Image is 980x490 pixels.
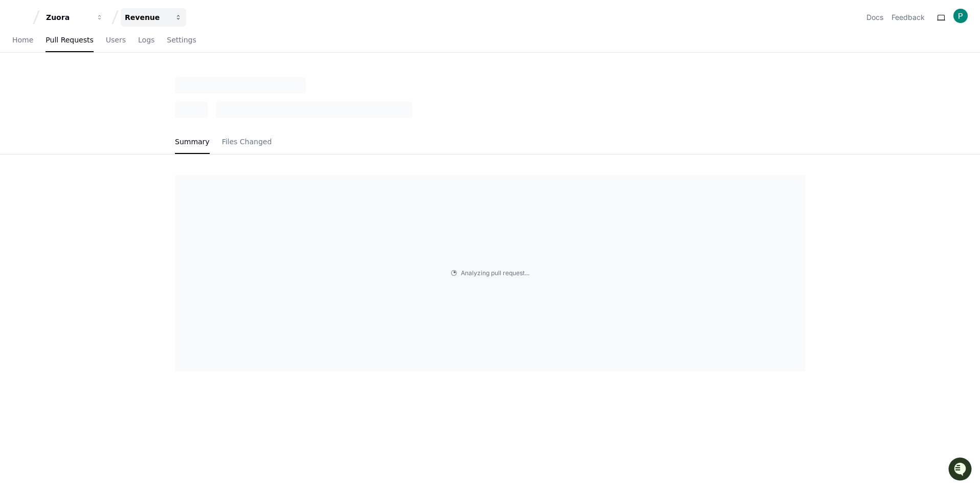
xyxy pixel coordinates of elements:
button: Revenue [121,8,186,27]
span: Summary [175,139,210,145]
a: Pull Requests [46,29,93,52]
span: Home [12,37,33,43]
a: Docs [866,12,883,23]
span: Settings [167,37,196,43]
div: We're available if you need us! [35,86,129,95]
a: Settings [167,29,196,52]
div: Revenue [125,12,169,23]
iframe: Open customer support [947,456,975,484]
img: 1756235613930-3d25f9e4-fa56-45dd-b3ad-e072dfbd1548 [10,76,29,95]
span: Analyzing pull request [461,269,525,277]
a: Home [12,29,33,52]
span: . [526,269,528,277]
img: ACg8ocJ0izoIwGK_qduMLY-dSNDVgcUXVtLJ0powDnXFP85C7BB8IA=s96-c [953,9,968,23]
span: Users [106,37,126,43]
button: Feedback [892,12,925,23]
span: . [525,269,526,277]
span: Files Changed [222,139,272,145]
div: Zuora [46,12,90,23]
span: . [528,269,529,277]
span: Logs [138,37,154,43]
a: Users [106,29,126,52]
img: PlayerZero [10,10,31,31]
button: Zuora [42,8,107,27]
button: Start new chat [174,79,186,92]
span: Pull Requests [46,37,93,43]
span: Pylon [102,107,124,115]
div: Welcome [10,41,186,57]
a: Logs [138,29,154,52]
div: Start new chat [35,76,168,86]
a: Powered byPylon [72,107,124,115]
